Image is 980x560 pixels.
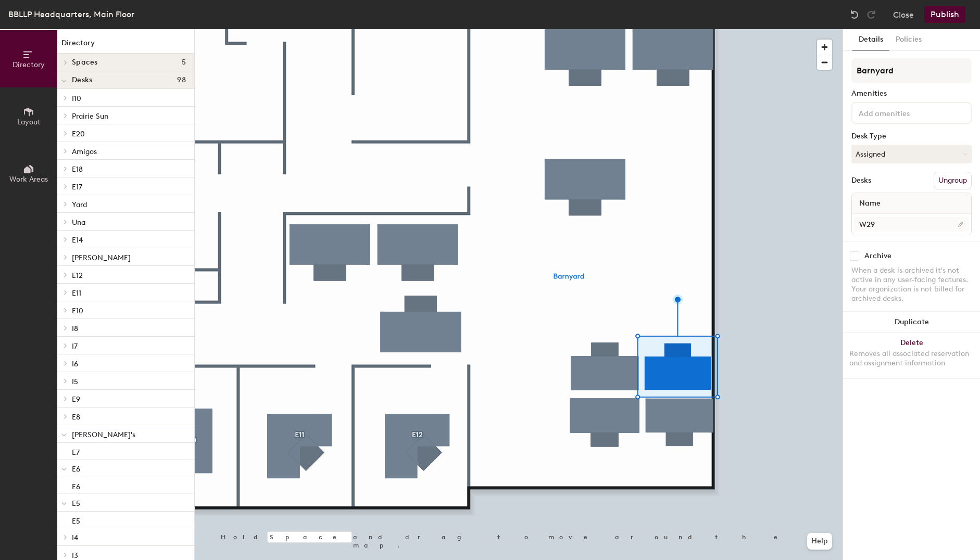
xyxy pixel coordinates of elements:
span: E8 [72,413,80,422]
span: I6 [72,360,78,368]
span: I4 [72,533,78,542]
div: Desk Type [851,132,972,141]
span: E12 [72,271,83,280]
img: Undo [849,9,860,20]
span: Prairie Sun [72,112,108,121]
span: [PERSON_NAME]'s [72,430,135,439]
span: E18 [72,165,83,174]
span: 5 [182,58,186,67]
span: E14 [72,236,83,245]
span: I5 [72,377,78,386]
span: I8 [72,324,78,333]
p: E7 [72,445,80,457]
span: Name [854,194,886,213]
div: When a desk is archived it's not active in any user-facing features. Your organization is not bil... [851,266,972,303]
span: I7 [72,342,78,351]
span: E20 [72,130,85,138]
span: E10 [72,307,83,315]
span: Layout [17,118,41,126]
span: I3 [72,551,78,560]
div: Archive [864,252,891,260]
p: E5 [72,514,80,526]
p: E6 [72,479,80,491]
span: E5 [72,499,80,508]
button: Duplicate [843,312,980,333]
span: Work Areas [9,175,48,184]
span: 98 [177,76,186,84]
div: Removes all associated reservation and assignment information [849,349,974,368]
span: Una [72,218,85,227]
button: Publish [924,6,965,23]
input: Add amenities [857,106,950,119]
div: Desks [851,176,871,185]
img: Redo [866,9,876,20]
span: Spaces [72,58,98,67]
span: I10 [72,94,81,103]
button: Help [807,533,832,550]
span: E9 [72,395,80,404]
div: Amenities [851,90,972,98]
button: Assigned [851,145,972,163]
span: Yard [72,200,87,209]
span: Directory [12,60,45,69]
button: Ungroup [934,172,972,189]
button: DeleteRemoves all associated reservation and assignment information [843,333,980,378]
span: E11 [72,289,81,298]
button: Close [893,6,914,23]
h1: Directory [57,37,194,54]
button: Policies [889,29,928,50]
button: Details [852,29,889,50]
div: BBLLP Headquarters, Main Floor [8,8,134,21]
span: E17 [72,183,82,192]
span: Desks [72,76,92,84]
input: Unnamed desk [854,217,969,232]
span: [PERSON_NAME] [72,253,131,262]
span: E6 [72,465,80,474]
span: Amigos [72,147,97,156]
